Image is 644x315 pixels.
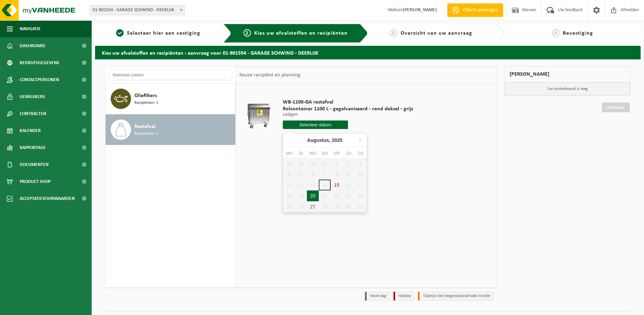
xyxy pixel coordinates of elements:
[305,135,345,146] div: Augustus,
[90,5,185,15] span: 01-901554 - GARAGE SCHWIND - DEERLIJK
[106,114,236,145] button: Restafval Recipiënten: 1
[109,70,232,80] input: Materiaal zoeken
[20,37,45,54] span: Dashboard
[283,106,413,112] span: Rolcontainer 1100 L - gegalvaniseerd - rond deksel - grijs
[390,29,397,37] span: 3
[331,150,343,157] div: vr
[134,92,157,100] span: Oliefilters
[283,121,348,129] input: Selecteer datum
[365,292,390,301] li: Vaste dag
[602,103,630,112] a: Doorgaan
[307,150,319,157] div: wo
[20,88,45,105] span: Gebruikers
[283,99,413,106] span: WB-1100-GA restafval
[98,29,218,37] a: 1Selecteer hier een vestiging
[504,66,630,82] div: [PERSON_NAME]
[20,71,59,88] span: Contactpersonen
[447,3,503,17] a: Offerte aanvragen
[355,150,367,157] div: zo
[243,29,251,37] span: 2
[20,122,41,139] span: Kalender
[283,112,413,117] p: Ledigen
[319,150,331,157] div: do
[116,29,124,37] span: 1
[418,292,494,301] li: Tijdelijk niet toegestaan/période limitée
[401,31,472,36] span: Overzicht van uw aanvraag
[552,29,559,37] span: 4
[90,5,185,15] span: 01-901554 - GARAGE SCHWIND - DEERLIJK
[307,201,319,212] div: 27
[20,190,75,207] span: Acceptatievoorwaarden
[20,20,41,37] span: Navigatie
[332,138,342,143] i: 2025
[254,31,348,36] span: Kies uw afvalstoffen en recipiënten
[504,82,630,95] p: Uw winkelmand is leeg
[295,150,307,157] div: di
[307,190,319,201] div: 20
[106,84,236,114] button: Oliefilters Recipiënten: 1
[20,173,51,190] span: Product Shop
[134,100,158,106] span: Recipiënten: 1
[461,7,500,14] span: Offerte aanvragen
[134,131,158,137] span: Recipiënten: 1
[343,150,354,157] div: za
[20,139,46,156] span: Rapportage
[20,105,46,122] span: Contracten
[236,67,304,84] div: Keuze recipiënt en planning
[283,150,295,157] div: ma
[134,123,155,131] span: Restafval
[403,7,437,13] strong: [PERSON_NAME]
[95,46,641,59] h2: Kies uw afvalstoffen en recipiënten - aanvraag voor 01-901554 - GARAGE SCHWIND - DEERLIJK
[127,31,200,36] span: Selecteer hier een vestiging
[20,54,59,71] span: Bedrijfsgegevens
[563,31,593,36] span: Bevestiging
[393,292,415,301] li: Holiday
[20,156,49,173] span: Documenten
